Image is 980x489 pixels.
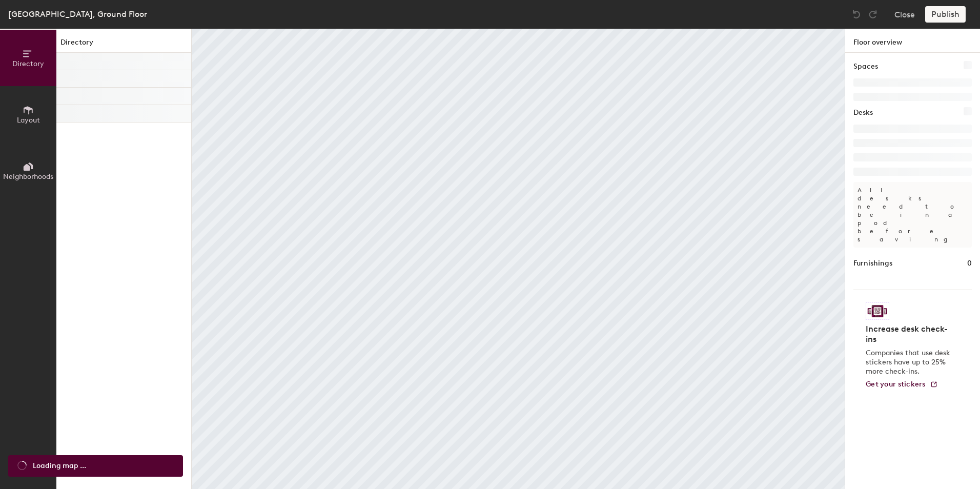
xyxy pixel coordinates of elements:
[866,380,938,389] a: Get your stickers
[853,61,878,72] h1: Spaces
[866,380,926,389] span: Get your stickers
[866,349,953,376] p: Companies that use desk stickers have up to 25% more check-ins.
[853,107,873,118] h1: Desks
[192,29,845,489] canvas: Map
[967,258,972,269] h1: 0
[3,172,53,181] span: Neighborhoods
[853,258,892,269] h1: Furnishings
[894,6,915,23] button: Close
[866,302,889,320] img: Sticker logo
[33,460,86,472] span: Loading map ...
[866,324,953,344] h4: Increase desk check-ins
[17,116,40,125] span: Layout
[868,9,878,19] img: Redo
[853,182,972,248] p: All desks need to be in a pod before saving
[8,8,147,21] div: [GEOGRAPHIC_DATA], Ground Floor
[845,29,980,53] h1: Floor overview
[851,9,862,19] img: Undo
[12,59,44,68] span: Directory
[56,37,191,53] h1: Directory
